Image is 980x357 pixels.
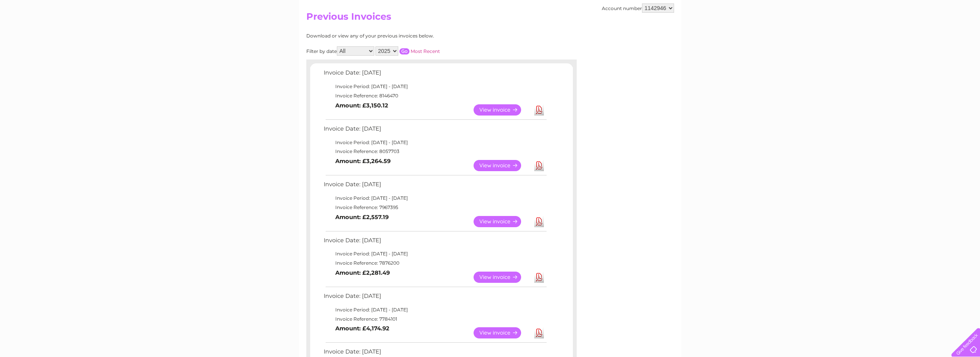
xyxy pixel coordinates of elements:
[474,216,530,227] a: View
[335,214,389,221] b: Amount: £2,557.19
[308,4,673,37] div: Clear Business is a trading name of Verastar Limited (registered in [GEOGRAPHIC_DATA] No. 3667643...
[834,4,888,14] a: 0333 014 3131
[335,325,389,332] b: Amount: £4,174.92
[534,327,544,338] a: Download
[322,291,548,305] td: Invoice Date: [DATE]
[929,33,948,39] a: Contact
[322,138,548,147] td: Invoice Period: [DATE] - [DATE]
[322,82,548,91] td: Invoice Period: [DATE] - [DATE]
[34,20,74,44] img: logo.png
[306,46,509,56] div: Filter by date
[534,104,544,116] a: Download
[335,158,391,165] b: Amount: £3,264.59
[534,160,544,171] a: Download
[322,258,548,268] td: Invoice Reference: 7876200
[322,305,548,314] td: Invoice Period: [DATE] - [DATE]
[322,194,548,203] td: Invoice Period: [DATE] - [DATE]
[306,11,674,26] h2: Previous Invoices
[322,235,548,250] td: Invoice Date: [DATE]
[885,33,908,39] a: Telecoms
[322,68,548,82] td: Invoice Date: [DATE]
[306,33,509,39] div: Download or view any of your previous invoices below.
[863,33,880,39] a: Energy
[335,102,388,109] b: Amount: £3,150.12
[335,269,390,276] b: Amount: £2,281.49
[322,147,548,156] td: Invoice Reference: 8057703
[474,327,530,338] a: View
[534,216,544,227] a: Download
[955,33,973,39] a: Log out
[322,179,548,194] td: Invoice Date: [DATE]
[474,272,530,283] a: View
[534,272,544,283] a: Download
[322,314,548,324] td: Invoice Reference: 7784101
[602,3,674,13] div: Account number
[411,48,440,54] a: Most Recent
[474,104,530,116] a: View
[322,124,548,138] td: Invoice Date: [DATE]
[474,160,530,171] a: View
[322,91,548,100] td: Invoice Reference: 8146470
[322,203,548,212] td: Invoice Reference: 7967395
[322,249,548,258] td: Invoice Period: [DATE] - [DATE]
[913,33,924,39] a: Blog
[844,33,859,39] a: Water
